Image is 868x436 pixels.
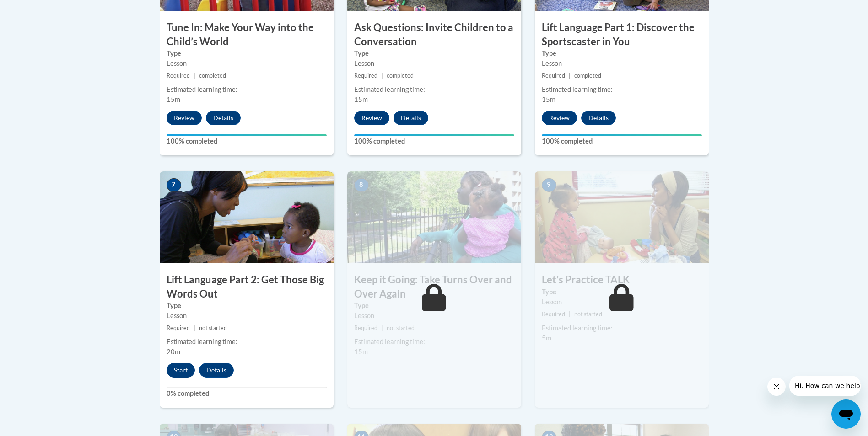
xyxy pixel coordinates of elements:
[160,273,334,301] h3: Lift Language Part 2: Get Those Big Words Out
[542,178,556,192] span: 9
[381,72,383,79] span: |
[167,301,327,311] label: Type
[535,171,709,263] img: Course Image
[167,48,327,58] label: Type
[542,111,577,125] button: Review
[167,136,327,146] label: 100% completed
[206,111,241,125] button: Details
[354,301,514,311] label: Type
[354,48,514,58] label: Type
[535,21,709,49] h3: Lift Language Part 1: Discover the Sportscaster in You
[354,337,514,347] div: Estimated learning time:
[167,72,190,79] span: Required
[394,111,428,125] button: Details
[167,311,327,321] div: Lesson
[831,399,861,429] iframe: Button to launch messaging window
[160,171,334,263] img: Course Image
[542,58,702,69] div: Lesson
[354,96,368,103] span: 15m
[199,363,234,378] button: Details
[354,311,514,321] div: Lesson
[167,337,327,347] div: Estimated learning time:
[354,58,514,69] div: Lesson
[542,136,702,146] label: 100% completed
[167,96,180,103] span: 15m
[542,134,702,136] div: Your progress
[199,324,227,331] span: not started
[167,178,181,192] span: 7
[581,111,616,125] button: Details
[194,324,195,331] span: |
[354,72,377,79] span: Required
[354,134,514,136] div: Your progress
[347,273,521,301] h3: Keep it Going: Take Turns Over and Over Again
[789,376,861,396] iframe: Message from company
[167,324,190,331] span: Required
[569,72,571,79] span: |
[167,111,202,125] button: Review
[160,21,334,49] h3: Tune In: Make Your Way into the Child’s World
[347,171,521,263] img: Course Image
[542,96,555,103] span: 15m
[354,324,377,331] span: Required
[542,72,565,79] span: Required
[167,58,327,69] div: Lesson
[574,311,602,318] span: not started
[542,323,702,333] div: Estimated learning time:
[167,134,327,136] div: Your progress
[542,287,702,297] label: Type
[199,72,226,79] span: completed
[387,72,414,79] span: completed
[167,388,327,399] label: 0% completed
[354,111,389,125] button: Review
[542,48,702,58] label: Type
[535,273,709,287] h3: Let’s Practice TALK
[542,334,551,342] span: 5m
[767,378,786,396] iframe: Close message
[569,311,571,318] span: |
[194,72,195,79] span: |
[347,21,521,49] h3: Ask Questions: Invite Children to a Conversation
[542,297,702,307] div: Lesson
[167,348,180,356] span: 20m
[354,136,514,146] label: 100% completed
[574,72,601,79] span: completed
[354,178,369,192] span: 8
[167,85,327,95] div: Estimated learning time:
[167,363,195,378] button: Start
[542,85,702,95] div: Estimated learning time:
[381,324,383,331] span: |
[354,348,368,356] span: 15m
[5,6,74,14] span: Hi. How can we help?
[542,311,565,318] span: Required
[354,85,514,95] div: Estimated learning time:
[387,324,415,331] span: not started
